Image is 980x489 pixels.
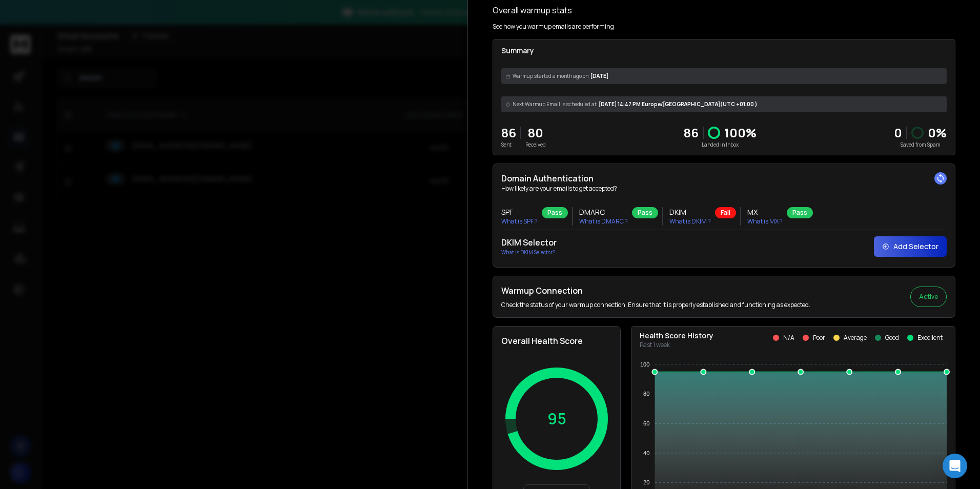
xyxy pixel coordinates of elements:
[640,341,713,349] p: Past 1 week
[894,141,947,149] p: Saved from Spam
[844,334,867,342] p: Average
[715,207,736,218] div: Fail
[643,479,649,485] tspan: 20
[501,217,538,226] p: What is SPF ?
[501,125,516,141] p: 86
[813,334,825,342] p: Poor
[542,207,568,218] div: Pass
[640,361,649,368] tspan: 100
[579,217,628,226] p: What is DMARC ?
[783,334,794,342] p: N/A
[501,335,612,347] h2: Overall Health Score
[493,4,572,16] h1: Overall warmup stats
[501,301,810,309] p: Check the status of your warmup connection. Ensure that it is properly established and functionin...
[525,125,546,141] p: 80
[501,185,947,193] p: How likely are your emails to get accepted?
[643,450,649,456] tspan: 40
[501,172,947,185] h2: Domain Authentication
[513,100,597,108] span: Next Warmup Email is scheduled at
[501,236,557,249] h2: DKIM Selector
[501,96,947,112] div: [DATE] 14:47 PM Europe/[GEOGRAPHIC_DATA] (UTC +01:00 )
[724,125,757,141] p: 100 %
[917,334,943,342] p: Excellent
[579,207,628,217] h3: DMARC
[943,454,967,478] div: Open Intercom Messenger
[493,23,614,31] p: See how you warmup emails are performing
[787,207,813,218] div: Pass
[643,391,649,397] tspan: 80
[669,217,711,226] p: What is DKIM ?
[501,68,947,84] div: [DATE]
[632,207,658,218] div: Pass
[910,287,947,307] button: Active
[501,249,557,256] p: What is DKIM Selector?
[501,284,810,297] h2: Warmup Connection
[669,207,711,217] h3: DKIM
[501,46,947,56] p: Summary
[928,125,947,141] p: 0 %
[684,141,757,149] p: Landed in Inbox
[885,334,899,342] p: Good
[501,141,516,149] p: Sent
[684,125,699,141] p: 86
[640,331,713,341] p: Health Score History
[547,410,566,428] p: 95
[747,207,783,217] h3: MX
[513,72,588,80] span: Warmup started a month ago on
[525,141,546,149] p: Received
[874,236,947,257] button: Add Selector
[501,207,538,217] h3: SPF
[747,217,783,226] p: What is MX ?
[643,420,649,426] tspan: 60
[894,124,902,141] strong: 0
